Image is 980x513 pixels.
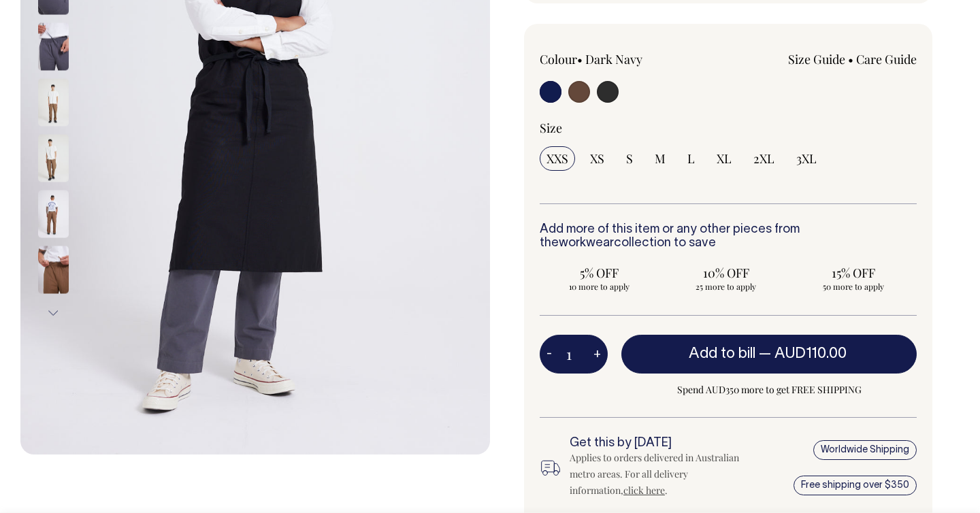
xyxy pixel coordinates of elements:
[687,150,695,167] span: L
[43,298,63,329] button: Next
[570,450,745,499] div: Applies to orders delivered in Australian metro areas. For all delivery information, .
[546,281,652,292] span: 10 more to apply
[623,484,665,497] a: click here
[759,347,850,361] span: —
[619,146,640,171] input: S
[689,347,755,361] span: Add to bill
[681,146,702,171] input: L
[546,150,568,167] span: XXS
[540,146,575,171] input: XXS
[570,437,745,450] h6: Get this by [DATE]
[38,191,69,238] img: chocolate
[540,223,917,250] h6: Add more of this item or any other pieces from the collection to save
[717,150,732,167] span: XL
[655,150,666,167] span: M
[667,261,786,296] input: 10% OFF 25 more to apply
[674,265,779,281] span: 10% OFF
[800,281,906,292] span: 50 more to apply
[590,150,604,167] span: XS
[753,150,774,167] span: 2XL
[577,51,583,67] span: •
[774,347,847,361] span: AUD110.00
[540,51,691,67] div: Colour
[540,341,559,368] button: -
[800,265,906,281] span: 15% OFF
[583,146,611,171] input: XS
[540,120,917,136] div: Size
[674,281,779,292] span: 25 more to apply
[38,79,69,127] img: chocolate
[621,335,917,373] button: Add to bill —AUD110.00
[38,246,69,294] img: chocolate
[788,51,845,67] a: Size Guide
[848,51,853,67] span: •
[559,237,614,249] a: workwear
[38,135,69,182] img: chocolate
[626,150,633,167] span: S
[747,146,781,171] input: 2XL
[796,150,817,167] span: 3XL
[710,146,738,171] input: XL
[648,146,672,171] input: M
[540,261,659,296] input: 5% OFF 10 more to apply
[794,261,913,296] input: 15% OFF 50 more to apply
[546,265,652,281] span: 5% OFF
[585,51,642,67] label: Dark Navy
[621,382,917,398] span: Spend AUD350 more to get FREE SHIPPING
[856,51,917,67] a: Care Guide
[789,146,823,171] input: 3XL
[38,23,69,71] img: charcoal
[587,341,608,368] button: +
